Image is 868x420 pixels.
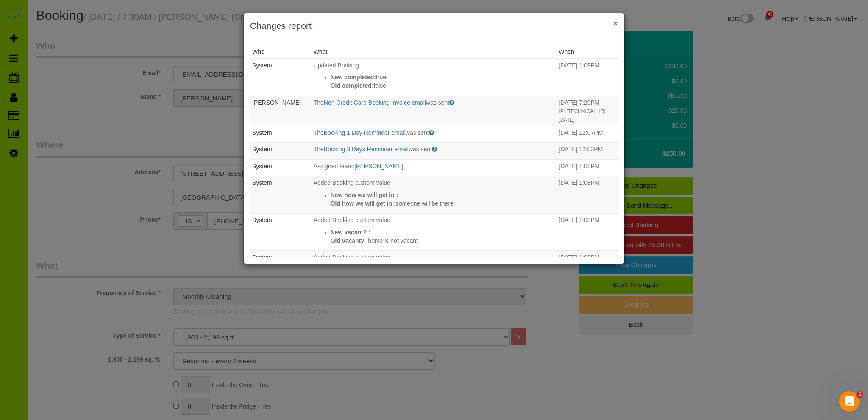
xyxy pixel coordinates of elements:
[252,163,272,170] a: System
[314,254,390,261] span: Added Booking custom value
[409,146,432,153] span: was sent
[331,73,555,81] p: true
[331,200,396,207] strong: Old how we will get in :
[331,199,555,208] p: someone will be there
[613,19,618,28] button: ×
[314,99,324,106] span: The
[250,214,312,251] td: Who
[314,217,390,223] span: Added Booking custom value
[331,229,370,236] strong: New vacant? :
[312,45,557,58] th: What
[312,176,557,214] td: What
[857,391,863,398] span: 1
[312,159,557,176] td: What
[252,254,272,261] a: System
[314,179,390,186] span: Added Booking custom value
[556,143,618,160] td: When
[252,179,272,186] a: System
[250,126,312,143] td: Who
[244,13,624,264] sui-modal: Changes report
[324,146,409,153] a: Booking 3 Days Reminder email
[250,96,312,126] td: Who
[314,163,355,170] span: Assigned team:
[252,129,272,136] a: System
[354,163,403,170] a: [PERSON_NAME]
[250,143,312,160] td: Who
[312,214,557,251] td: What
[252,146,272,153] a: System
[839,391,860,412] iframe: Intercom live chat
[314,146,324,153] span: The
[331,74,376,81] strong: New completed:
[559,108,605,123] small: IP: [TECHNICAL_ID][DATE]
[312,143,557,160] td: What
[556,45,618,58] th: When
[250,251,312,288] td: Who
[556,159,618,176] td: When
[250,176,312,214] td: Who
[426,99,449,106] span: was sent
[250,19,618,32] h3: Changes report
[331,82,374,89] strong: Old completed:
[314,129,324,136] span: The
[324,129,406,136] a: Booking 1 Day Reminder email
[312,58,557,96] td: What
[312,126,557,143] td: What
[252,217,272,223] a: System
[556,251,618,288] td: When
[252,62,272,69] a: System
[556,126,618,143] td: When
[556,58,618,96] td: When
[312,251,557,288] td: What
[406,129,429,136] span: was sent
[556,176,618,214] td: When
[324,99,426,106] a: Non Credit Card Booking Invoice email
[331,192,398,198] strong: New how we will get in :
[250,159,312,176] td: Who
[314,62,359,69] span: Updated Booking
[250,45,312,58] th: Who
[331,81,555,90] p: false
[250,58,312,96] td: Who
[252,99,301,106] a: [PERSON_NAME]
[331,236,555,245] p: home is not vacant
[556,214,618,251] td: When
[331,237,368,244] strong: Old vacant? :
[556,96,618,126] td: When
[312,96,557,126] td: What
